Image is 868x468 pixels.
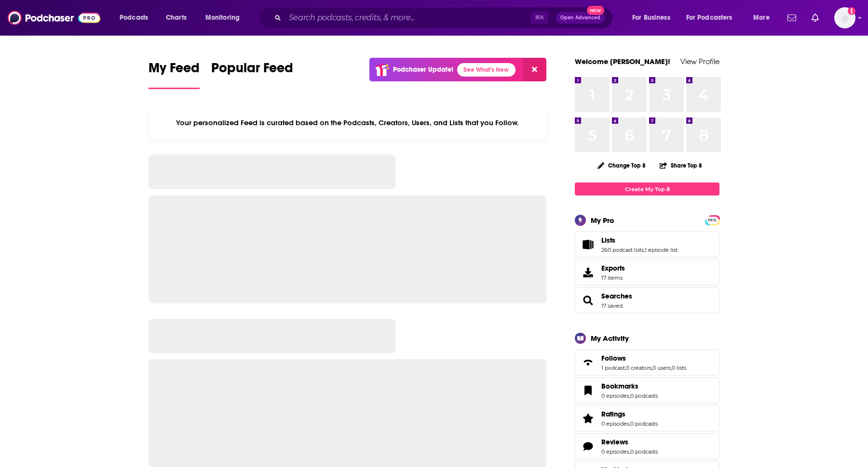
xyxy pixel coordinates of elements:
[578,440,597,453] a: Reviews
[578,356,597,369] a: Follows
[578,412,597,425] a: Ratings
[601,438,628,446] span: Reviews
[629,448,630,455] span: ,
[601,364,625,371] a: 1 podcast
[848,7,855,15] svg: Add a profile image
[601,438,658,446] a: Reviews
[575,377,719,403] span: Bookmarks
[680,10,746,26] button: open menu
[285,10,530,26] input: Search podcasts, credits, & more...
[601,448,629,455] a: 0 episodes
[205,11,240,25] span: Monitoring
[834,7,855,28] button: Show profile menu
[457,63,515,77] a: See What's New
[601,236,678,245] a: Lists
[753,11,770,25] span: More
[575,182,719,195] a: Create My Top 8
[808,10,823,26] a: Show notifications dropdown
[784,10,800,26] a: Show notifications dropdown
[629,392,630,399] span: ,
[629,420,630,427] span: ,
[530,12,548,24] span: ⌘ K
[626,364,651,371] a: 0 creators
[601,302,623,309] a: 17 saved
[211,60,293,89] a: Popular Feed
[199,10,252,26] button: open menu
[578,384,597,397] a: Bookmarks
[578,294,597,307] a: Searches
[601,410,625,418] span: Ratings
[601,420,629,427] a: 0 episodes
[560,15,600,20] span: Open Advanced
[601,354,626,363] span: Follows
[575,405,719,431] span: Ratings
[601,382,638,390] span: Bookmarks
[601,236,615,245] span: Lists
[601,264,625,273] span: Exports
[575,350,719,376] span: Follows
[630,392,658,399] a: 0 podcasts
[393,65,453,74] p: Podchaser Update!
[834,7,855,28] img: User Profile
[166,11,187,25] span: Charts
[644,247,645,253] span: ,
[8,9,100,27] img: Podchaser - Follow, Share and Rate Podcasts
[671,364,672,371] span: ,
[149,60,200,89] a: My Feed
[575,287,719,313] span: Searches
[211,60,293,82] span: Popular Feed
[591,216,614,225] div: My Pro
[578,266,597,279] span: Exports
[601,292,632,300] a: Searches
[601,247,644,253] a: 260 podcast lists
[601,354,686,363] a: Follows
[652,364,671,371] a: 0 users
[834,7,855,28] span: Logged in as TeemsPR
[601,410,658,418] a: Ratings
[659,156,703,175] button: Share Top 8
[632,11,670,25] span: For Business
[575,57,670,66] a: Welcome [PERSON_NAME]!
[575,260,719,286] a: Exports
[651,364,652,371] span: ,
[601,382,658,390] a: Bookmarks
[587,6,604,15] span: New
[645,247,678,253] a: 1 episode list
[149,60,200,82] span: My Feed
[706,216,718,223] a: PRO
[575,433,719,459] span: Reviews
[578,238,597,251] a: Lists
[672,364,686,371] a: 0 lists
[592,159,651,171] button: Change Top 8
[113,10,161,26] button: open menu
[575,232,719,258] span: Lists
[160,10,192,26] a: Charts
[625,364,626,371] span: ,
[680,57,719,66] a: View Profile
[591,334,629,343] div: My Activity
[556,12,605,24] button: Open AdvancedNew
[746,10,782,26] button: open menu
[601,392,629,399] a: 0 episodes
[630,420,658,427] a: 0 podcasts
[686,11,732,25] span: For Podcasters
[601,274,625,281] span: 17 items
[630,448,658,455] a: 0 podcasts
[625,10,682,26] button: open menu
[268,7,622,29] div: Search podcasts, credits, & more...
[149,106,546,139] div: Your personalized Feed is curated based on the Podcasts, Creators, Users, and Lists that you Follow.
[120,11,148,25] span: Podcasts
